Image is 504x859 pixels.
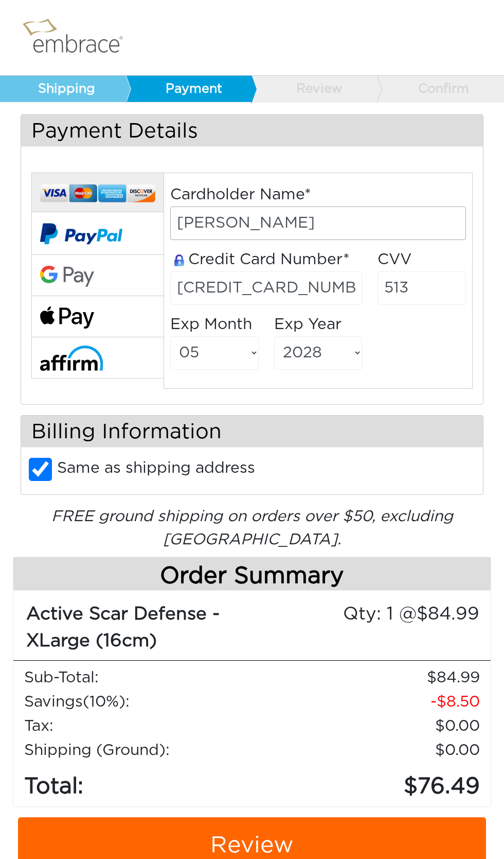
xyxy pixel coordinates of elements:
div: FREE ground shipping on orders over $50, excluding [GEOGRAPHIC_DATA]. [13,505,491,552]
label: Exp Year [274,317,341,332]
label: CVV [377,252,411,267]
label: Same as shipping address [57,457,255,480]
img: affirm-logo.svg [40,346,103,371]
span: (10%) [83,694,125,710]
td: Sub-Total: [24,666,275,690]
td: 0.00 [275,714,480,738]
label: Cardholder Name* [170,187,311,202]
div: 1 @ [267,601,479,628]
td: 84.99 [275,666,480,690]
td: 8.50 [275,690,480,714]
td: Savings : [24,690,275,714]
img: fullApplePay.png [40,306,94,329]
span: 84.99 [417,605,479,623]
img: amazon-lock.png [170,254,188,266]
img: Google-Pay-Logo.svg [40,266,94,287]
td: Tax: [24,714,275,738]
img: logo.png [18,13,136,62]
a: Payment [125,76,251,102]
td: Total: [24,763,275,804]
img: paypal-v2.png [40,213,122,254]
img: credit-cards.png [40,181,155,205]
div: Active Scar Defense - XLarge (16cm) [26,601,239,655]
a: Review [251,76,377,102]
td: $0.00 [275,738,480,763]
label: Exp Month [170,317,252,332]
td: 76.49 [275,763,480,804]
a: Confirm [376,76,502,102]
h4: Order Summary [13,557,491,591]
td: Shipping (Ground): [24,738,275,763]
h3: Billing Information [21,416,483,447]
h3: Payment Details [21,115,483,146]
label: Credit Card Number* [170,252,350,267]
